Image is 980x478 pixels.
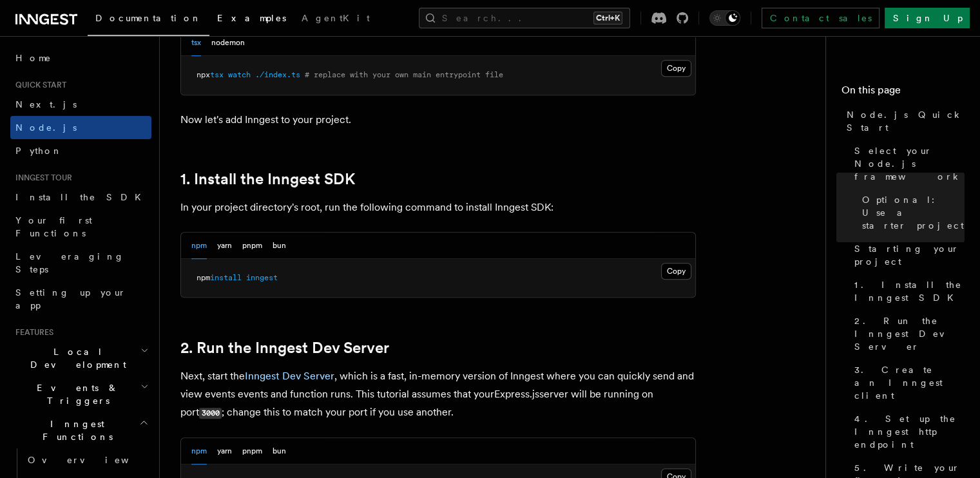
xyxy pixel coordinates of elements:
button: pnpm [242,438,262,464]
a: Python [10,139,151,162]
span: Home [15,52,52,64]
a: Inngest Dev Server [245,370,334,382]
span: AgentKit [302,13,370,23]
kbd: Ctrl+K [593,12,622,24]
span: Quick start [10,80,66,90]
a: Setting up your app [10,281,151,317]
span: Select your Node.js framework [854,144,965,183]
button: Copy [661,60,691,77]
span: watch [228,70,251,79]
a: 1. Install the Inngest SDK [180,170,355,188]
span: Setting up your app [15,287,126,311]
a: Contact sales [762,8,879,28]
a: Starting your project [849,237,965,273]
a: Select your Node.js framework [849,139,965,188]
span: Local Development [10,345,140,371]
button: Copy [661,263,691,280]
span: Install the SDK [15,192,149,202]
h4: On this page [841,82,965,103]
span: Inngest Functions [10,417,139,443]
p: Next, start the , which is a fast, in-memory version of Inngest where you can quickly send and vi... [180,367,696,422]
a: Your first Functions [10,209,151,245]
a: Documentation [88,4,209,36]
a: Overview [23,448,151,472]
span: npx [197,70,210,79]
span: Node.js Quick Start [847,108,965,134]
span: ./index.ts [255,70,300,79]
span: # replace with your own main entrypoint file [305,70,503,79]
button: Toggle dark mode [709,10,740,26]
button: Inngest Functions [10,412,151,448]
span: Leveraging Steps [15,251,124,274]
span: Optional: Use a starter project [862,193,965,232]
a: Home [10,46,151,70]
span: Python [15,146,62,156]
span: Next.js [15,99,77,110]
button: yarn [217,438,232,464]
span: 2. Run the Inngest Dev Server [854,314,965,353]
p: In your project directory's root, run the following command to install Inngest SDK: [180,198,696,216]
span: Examples [217,13,286,23]
span: 3. Create an Inngest client [854,363,965,402]
a: 2. Run the Inngest Dev Server [849,309,965,358]
a: Node.js [10,116,151,139]
span: Inngest tour [10,173,72,183]
a: Install the SDK [10,186,151,209]
span: tsx [210,70,224,79]
a: 3. Create an Inngest client [849,358,965,407]
button: npm [191,233,207,259]
a: Optional: Use a starter project [857,188,965,237]
button: pnpm [242,233,262,259]
span: npm [197,273,210,282]
button: npm [191,438,207,464]
span: inngest [246,273,278,282]
span: 1. Install the Inngest SDK [854,278,965,304]
span: Your first Functions [15,215,92,238]
span: Events & Triggers [10,381,140,407]
a: 1. Install the Inngest SDK [849,273,965,309]
button: tsx [191,30,201,56]
button: bun [273,438,286,464]
a: Node.js Quick Start [841,103,965,139]
a: Next.js [10,93,151,116]
span: install [210,273,242,282]
a: AgentKit [294,4,378,35]
span: 4. Set up the Inngest http endpoint [854,412,965,451]
span: Starting your project [854,242,965,268]
button: bun [273,233,286,259]
button: nodemon [211,30,245,56]
button: yarn [217,233,232,259]
a: Sign Up [885,8,970,28]
p: Now let's add Inngest to your project. [180,111,696,129]
a: 4. Set up the Inngest http endpoint [849,407,965,456]
a: Leveraging Steps [10,245,151,281]
span: Overview [28,455,160,465]
button: Events & Triggers [10,376,151,412]
span: Node.js [15,122,77,133]
span: Documentation [95,13,202,23]
a: Examples [209,4,294,35]
a: 2. Run the Inngest Dev Server [180,339,389,357]
button: Local Development [10,340,151,376]
code: 3000 [199,408,222,419]
span: Features [10,327,53,338]
button: Search...Ctrl+K [419,8,630,28]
